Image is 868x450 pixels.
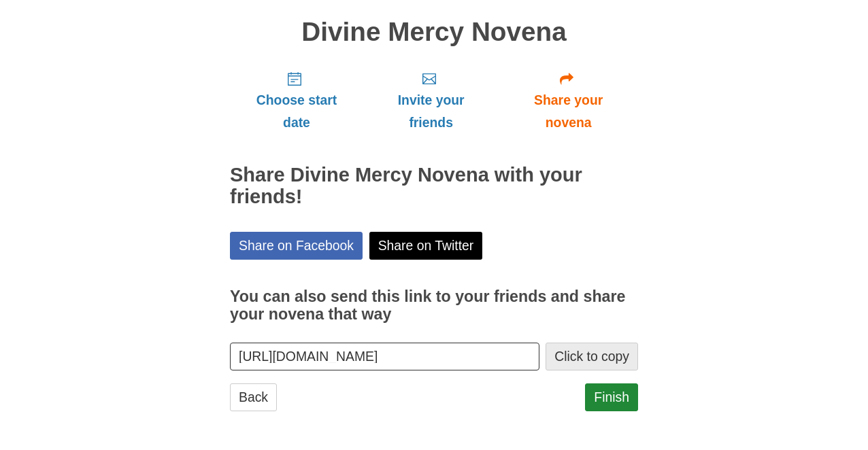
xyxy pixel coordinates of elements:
h3: You can also send this link to your friends and share your novena that way [230,288,638,323]
span: Choose start date [244,89,350,134]
span: Share your novena [512,89,624,134]
a: Share on Twitter [369,232,483,260]
a: Share on Facebook [230,232,363,260]
span: Invite your friends [377,89,485,134]
a: Choose start date [230,60,363,141]
a: Invite your friends [363,60,499,141]
a: Share your novena [499,60,638,141]
button: Click to copy [546,343,638,370]
a: Finish [585,383,638,411]
h1: Divine Mercy Novena [230,18,638,47]
h2: Share Divine Mercy Novena with your friends! [230,165,638,208]
a: Back [230,383,277,411]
